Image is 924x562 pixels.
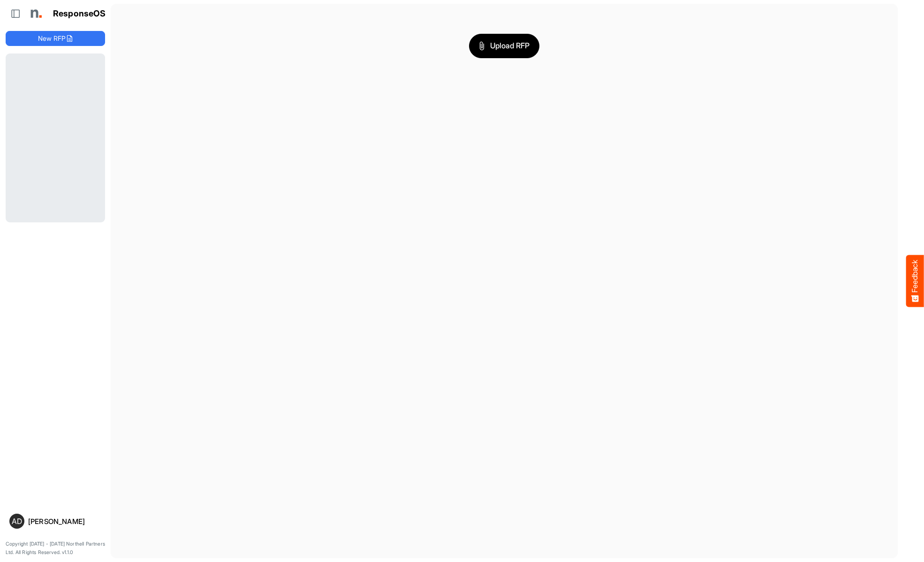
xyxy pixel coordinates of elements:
[6,53,105,222] div: Loading...
[6,540,105,556] p: Copyright [DATE] - [DATE] Northell Partners Ltd. All Rights Reserved. v1.1.0
[469,34,539,58] button: Upload RFP
[53,9,106,19] h1: ResponseOS
[6,31,105,46] button: New RFP
[26,4,45,23] img: Northell
[906,255,924,307] button: Feedback
[12,517,22,525] span: AD
[479,40,530,52] span: Upload RFP
[28,518,101,525] div: [PERSON_NAME]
